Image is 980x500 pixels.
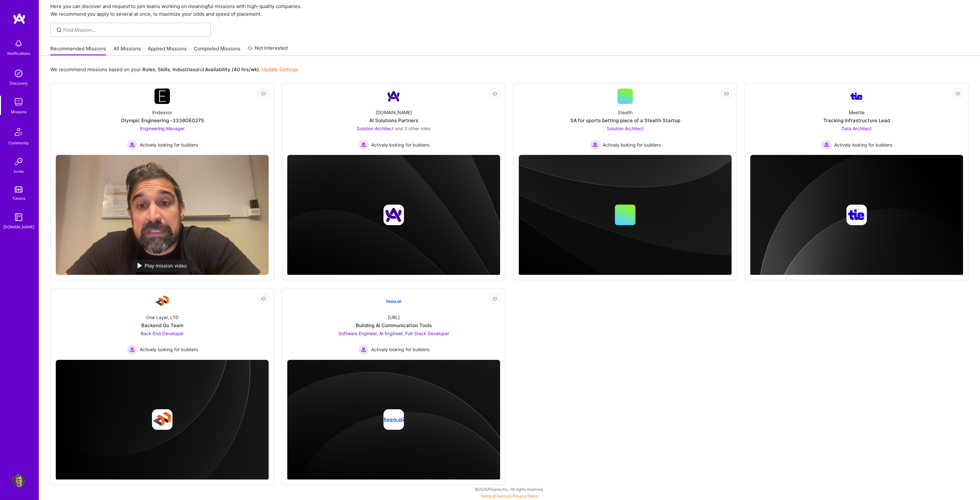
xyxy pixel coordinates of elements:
[12,67,25,80] img: discovery
[56,293,269,355] a: Company LogoOne Layer, LTDBackend Go TeamBack-End Developer Actively looking for buildersActively...
[247,44,288,56] a: Not Interested
[38,481,980,497] div: © 2025 ATeams Inc., All rights reserved.
[138,263,142,268] img: play
[152,109,172,116] div: Endeavor
[357,126,394,131] span: Solution Architect
[955,91,960,96] i: icon EyeClosed
[519,155,732,275] img: cover
[261,296,266,301] i: icon EyeClosed
[141,331,184,336] span: Back-End Developer
[56,155,269,275] img: No Mission
[155,89,170,104] img: Company Logo
[388,314,400,321] div: [URL]
[519,89,732,150] a: StealthSA for sports betting piece of a Stealth StartupSolution Architect Actively looking for bu...
[55,26,63,34] i: icon SearchGrey
[155,293,170,309] img: Company Logo
[386,293,401,309] img: Company Logo
[121,117,204,124] div: Olympic Engineering -3338OEG275
[12,37,25,50] img: bell
[356,322,432,329] div: Building AI Communication Tools
[842,126,872,131] span: Data Architect
[63,27,206,33] input: Find Mission...
[12,211,25,224] img: guide book
[12,474,25,487] img: User Avatar
[371,346,429,353] span: Actively looking for builders
[140,141,198,148] span: Actively looking for builders
[371,141,429,148] span: Actively looking for builders
[15,186,22,192] img: tokens
[287,155,500,275] img: cover
[590,140,600,150] img: Actively looking for builders
[8,140,29,146] div: Community
[113,45,141,56] a: All Missions
[358,344,369,355] img: Actively looking for builders
[846,205,867,225] img: Company logo
[50,3,968,18] p: Here you can discover and request to join teams working on meaningful missions with high-quality ...
[11,474,27,487] a: User Avatar
[142,66,155,72] b: Roles
[376,109,412,116] div: [DOMAIN_NAME]
[132,260,193,272] div: Play mission video
[287,293,500,355] a: Company Logo[URL]Building AI Communication ToolsSoftware Engineer, AI Engineer, Full-Stack Develo...
[358,140,369,150] img: Actively looking for builders
[56,89,269,150] a: Company LogoEndeavorOlympic Engineering -3338OEG275Engineering Manager Actively looking for build...
[14,168,24,175] div: Invite
[50,45,106,56] a: Recommended Missions
[261,91,266,96] i: icon EyeClosed
[205,66,259,72] b: Availability (40 hrs/wk)
[724,91,729,96] i: icon EyeClosed
[3,224,34,230] div: [DOMAIN_NAME]
[11,124,26,140] img: Community
[11,108,27,115] div: Missions
[127,344,137,355] img: Actively looking for builders
[339,331,449,336] span: Software Engineer, AI Engineer, Full-Stack Developer
[287,360,500,481] img: cover
[140,346,198,353] span: Actively looking for builders
[821,140,832,150] img: Actively looking for builders
[849,109,865,116] div: Meettie
[386,89,401,104] img: Company Logo
[7,50,30,57] div: Notifications
[823,117,890,124] div: Tracking Infrastructure Lead
[570,117,680,124] div: SA for sports betting piece of a Stealth Startup
[13,13,26,24] img: logo
[146,314,179,321] div: One Layer, LTD
[834,141,892,148] span: Actively looking for builders
[172,66,196,72] b: Industries
[158,66,170,72] b: Skills
[10,80,28,87] div: Discovery
[148,45,187,56] a: Applied Missions
[480,494,539,498] span: |
[513,494,539,498] a: Privacy Policy
[369,117,418,124] div: AI Solutions Partners
[140,126,185,131] span: Engineering Manager
[395,126,431,131] span: and 3 other roles
[849,89,864,103] img: Company Logo
[618,109,632,116] div: Stealth
[607,126,644,131] span: Solution Architect
[492,91,498,96] i: icon EyeClosed
[127,140,137,150] img: Actively looking for builders
[194,45,240,56] a: Completed Missions
[56,360,269,481] img: cover
[383,409,404,430] img: Company logo
[750,155,963,276] img: cover
[262,66,298,72] a: Update Settings
[12,155,25,168] img: Invite
[287,89,500,150] a: Company Logo[DOMAIN_NAME]AI Solutions PartnersSolution Architect and 3 other rolesActively lookin...
[152,409,172,430] img: Company logo
[480,494,510,498] a: Terms of Service
[750,89,963,150] a: Company LogoMeettieTracking Infrastructure LeadData Architect Actively looking for buildersActive...
[12,195,25,202] div: Tokens
[603,141,661,148] span: Actively looking for builders
[12,96,25,108] img: teamwork
[383,205,404,225] img: Company logo
[50,66,298,73] p: We recommend missions based on your , , and .
[492,296,498,301] i: icon EyeClosed
[141,322,183,329] div: Backend Go Team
